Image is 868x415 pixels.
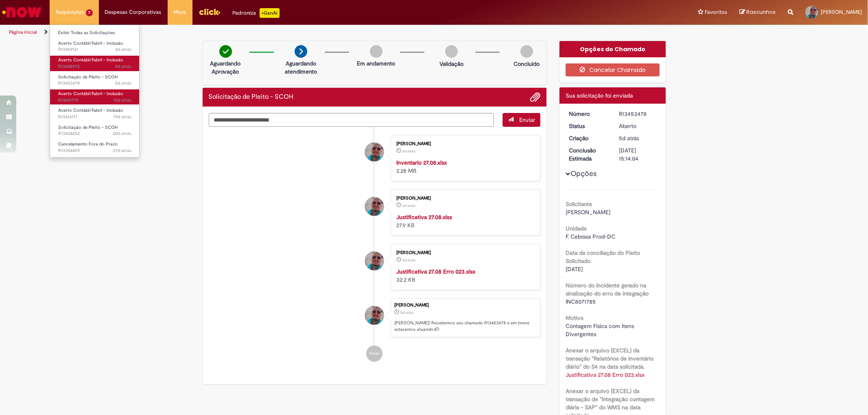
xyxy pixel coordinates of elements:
span: Contagem Física com Itens Divergentes [566,322,636,338]
p: Aguardando Aprovação [206,59,245,76]
time: 27/08/2025 16:12:43 [402,258,415,263]
ul: Requisições [50,24,140,158]
span: 4d atrás [115,46,131,52]
span: 19d atrás [114,114,131,120]
div: 27/08/2025 16:14:01 [619,134,657,142]
div: 32.2 KB [396,267,532,284]
span: Favoritos [705,8,727,16]
span: Requisições [56,8,84,16]
p: Validação [439,60,464,68]
span: 5d atrás [115,80,131,86]
a: Aberto R13416171 : Acerto Contábil Fabril - Inclusão [50,106,140,121]
span: 5d atrás [402,258,415,263]
span: 5d atrás [400,310,413,315]
span: Acerto Contábil Fabril - Inclusão [58,91,123,97]
a: Download de Justificativa 27.08 Erro 023.xlsx [566,371,645,378]
time: 27/08/2025 16:14:01 [619,135,639,142]
img: img-circle-grey.png [370,45,383,58]
time: 27/08/2025 16:14:01 [400,310,413,315]
span: R13404652 [58,130,131,137]
a: Aberto R13431719 : Acerto Contábil Fabril - Inclusão [50,89,140,104]
div: 27.9 KB [396,213,532,229]
time: 28/08/2025 16:06:08 [115,63,131,70]
span: R13459161 [58,46,131,53]
time: 27/08/2025 16:12:47 [402,203,415,208]
img: ServiceNow [1,4,43,20]
span: R13453478 [58,80,131,87]
span: Sua solicitação foi enviada [566,92,633,99]
a: Justificativa 27.08 Erro 023.xlsx [396,268,475,275]
button: Cancelar Chamado [566,63,660,76]
div: Lucas Matias De Carvalho [365,252,384,270]
a: Exibir Todas as Solicitações [50,28,140,37]
div: [PERSON_NAME] [396,196,532,201]
span: 5d atrás [402,149,415,154]
span: Solicitação de Pleito - SCOH [58,74,118,80]
div: [DATE] 15:14:04 [619,146,657,163]
dt: Conclusão Estimada [563,146,613,163]
span: [DATE] [566,265,583,273]
img: arrow-next.png [295,45,307,58]
time: 12/08/2025 15:43:14 [113,130,131,137]
a: Aberto R13404652 : Solicitação de Pleito - SCOH [50,123,140,138]
p: Aguardando atendimento [281,59,321,76]
a: Página inicial [9,29,37,35]
dt: Número [563,110,613,118]
dt: Criação [563,134,613,142]
span: 4d atrás [115,63,131,70]
span: Despesas Corporativas [105,8,162,16]
span: 12d atrás [114,97,131,103]
p: Concluído [514,60,540,68]
p: Em andamento [357,59,395,67]
b: Data da conciliação do Pleito Solicitado [566,249,640,265]
span: R13458972 [58,63,131,70]
img: img-circle-grey.png [445,45,458,58]
span: R13354459 [58,148,131,154]
time: 20/08/2025 10:55:34 [114,97,131,103]
div: Lucas Matias De Carvalho [365,306,384,325]
span: Acerto Contábil Fabril - Inclusão [58,57,123,63]
span: [PERSON_NAME] [566,209,610,216]
time: 14/08/2025 08:36:26 [114,114,131,120]
span: Rascunhos [746,8,776,16]
time: 05/08/2025 10:26:24 [113,148,131,154]
ul: Trilhas de página [6,25,573,40]
span: 20d atrás [113,130,131,137]
div: Lucas Matias De Carvalho [365,197,384,216]
b: Unidade [566,225,587,232]
a: Justificativa 27.08.xlsx [396,213,452,221]
div: Opções do Chamado [560,41,666,57]
img: click_logo_yellow_360x200.png [199,6,221,18]
li: Lucas Matias De Carvalho [209,298,541,337]
p: +GenAi [260,8,280,18]
a: Aberto R13458972 : Acerto Contábil Fabril - Inclusão [50,56,140,71]
span: INC8071785 [566,298,596,305]
div: Lucas Matias De Carvalho [365,143,384,161]
div: [PERSON_NAME] [394,303,536,308]
a: Aberto R13354459 : Cancelamento Fora do Prazo [50,140,140,155]
a: Rascunhos [739,9,776,16]
b: Solicitante [566,200,592,208]
span: 5d atrás [619,135,639,142]
span: More [174,8,186,16]
span: R13416171 [58,114,131,120]
p: [PERSON_NAME]! Recebemos seu chamado R13453478 e em breve estaremos atuando. [394,320,536,332]
time: 27/08/2025 16:14:02 [115,80,131,86]
span: Acerto Contábil Fabril - Inclusão [58,40,123,46]
b: Número do Incidente gerado na sinalização do erro de integração [566,282,649,297]
div: [PERSON_NAME] [396,141,532,146]
span: 5d atrás [402,203,415,208]
img: check-circle-green.png [219,45,232,58]
div: Padroniza [233,8,280,18]
span: Cancelamento Fora do Prazo [58,141,118,147]
div: [PERSON_NAME] [396,250,532,255]
span: Solicitação de Pleito - SCOH [58,124,118,130]
a: Aberto R13453478 : Solicitação de Pleito - SCOH [50,73,140,88]
a: Aberto R13459161 : Acerto Contábil Fabril - Inclusão [50,39,140,54]
textarea: Digite sua mensagem aqui... [209,113,494,127]
span: 27d atrás [113,148,131,154]
ul: Histórico de tíquete [209,127,541,370]
h2: Solicitação de Pleito - SCOH Histórico de tíquete [209,93,294,101]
